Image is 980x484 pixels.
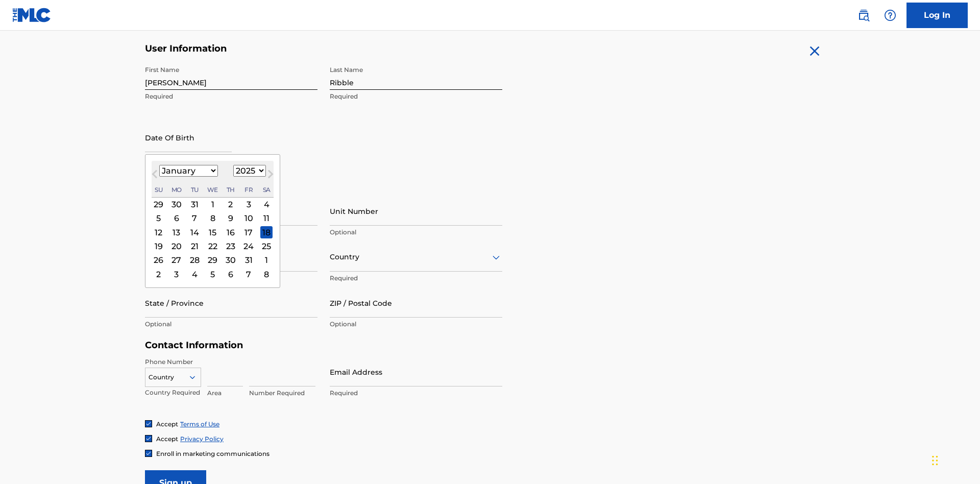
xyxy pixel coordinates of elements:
p: Optional [330,320,502,329]
p: Required [330,389,502,398]
div: Choose Thursday, February 6th, 2025 [225,268,237,280]
a: Terms of Use [180,420,219,428]
div: Sunday [153,184,165,196]
div: Choose Wednesday, January 15th, 2025 [207,226,219,238]
div: Choose Sunday, January 19th, 2025 [153,240,165,252]
div: Choose Friday, January 17th, 2025 [242,226,255,238]
p: Area [207,389,243,398]
div: Tuesday [188,184,201,196]
div: Choose Monday, January 20th, 2025 [170,240,183,252]
div: Choose Monday, January 6th, 2025 [170,212,183,225]
div: Choose Saturday, January 4th, 2025 [260,198,273,210]
div: Choose Saturday, February 1st, 2025 [260,254,273,267]
div: Choose Monday, December 30th, 2024 [170,198,183,210]
div: Month January, 2025 [152,198,274,281]
p: Optional [330,228,502,237]
a: Log In [906,3,968,28]
div: Choose Monday, January 13th, 2025 [170,226,183,238]
img: help [884,9,896,21]
div: Help [880,5,900,26]
div: Choose Wednesday, January 29th, 2025 [207,254,219,267]
h5: User Information [145,43,502,55]
h5: Contact Information [145,340,502,351]
div: Choose Sunday, December 29th, 2024 [153,198,165,210]
img: MLC Logo [12,8,52,22]
span: Enroll in marketing communications [156,450,269,457]
img: search [857,9,870,21]
div: Choose Monday, February 3rd, 2025 [170,268,183,280]
div: Choose Friday, January 10th, 2025 [242,212,255,225]
div: Choose Friday, February 7th, 2025 [242,268,255,280]
div: Choose Saturday, January 18th, 2025 [260,226,273,238]
div: Choose Tuesday, February 4th, 2025 [188,268,201,280]
div: Choose Wednesday, January 1st, 2025 [207,198,219,210]
div: Choose Sunday, January 12th, 2025 [153,226,165,238]
div: Choose Sunday, January 5th, 2025 [153,212,165,225]
div: Choose Tuesday, January 7th, 2025 [188,212,201,225]
div: Choose Monday, January 27th, 2025 [170,254,183,267]
img: checkbox [145,450,152,456]
div: Choose Tuesday, January 28th, 2025 [188,254,201,267]
img: checkbox [145,435,152,442]
div: Choose Thursday, January 16th, 2025 [225,226,237,238]
iframe: Chat Widget [929,435,980,484]
div: Choose Saturday, February 8th, 2025 [260,268,273,280]
span: Accept [156,420,178,428]
p: Required [330,92,502,101]
p: Required [330,274,502,283]
div: Choose Friday, January 24th, 2025 [242,240,255,252]
div: Choose Wednesday, January 8th, 2025 [207,212,219,225]
div: Choose Wednesday, January 22nd, 2025 [207,240,219,252]
p: Optional [145,320,317,329]
div: Choose Thursday, January 2nd, 2025 [225,198,237,210]
div: Choose Sunday, February 2nd, 2025 [153,268,165,280]
a: Public Search [853,5,874,26]
div: Thursday [225,184,237,196]
p: Country Required [145,388,201,397]
div: Choose Wednesday, February 5th, 2025 [207,268,219,280]
div: Choose Thursday, January 9th, 2025 [225,212,237,225]
div: Friday [242,184,255,196]
div: Wednesday [207,184,219,196]
div: Monday [170,184,183,196]
div: Choose Date [145,154,280,288]
div: Choose Friday, January 3rd, 2025 [242,198,255,210]
div: Choose Thursday, January 30th, 2025 [225,254,237,267]
span: Accept [156,435,178,443]
div: Choose Tuesday, December 31st, 2024 [188,198,201,210]
div: Choose Tuesday, January 21st, 2025 [188,240,201,252]
div: Drag [932,445,938,476]
a: Privacy Policy [180,435,224,443]
div: Choose Thursday, January 23rd, 2025 [225,240,237,252]
h5: Personal Address [145,185,835,197]
div: Choose Friday, January 31st, 2025 [242,254,255,267]
p: Number Required [249,389,315,398]
div: Choose Sunday, January 26th, 2025 [153,254,165,267]
div: Choose Saturday, January 25th, 2025 [260,240,273,252]
img: checkbox [145,421,152,427]
button: Previous Month [146,168,163,184]
button: Next Month [262,168,279,184]
img: close [806,43,823,59]
div: Choose Tuesday, January 14th, 2025 [188,226,201,238]
p: Required [145,92,317,101]
div: Choose Saturday, January 11th, 2025 [260,212,273,225]
div: Saturday [260,184,273,196]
